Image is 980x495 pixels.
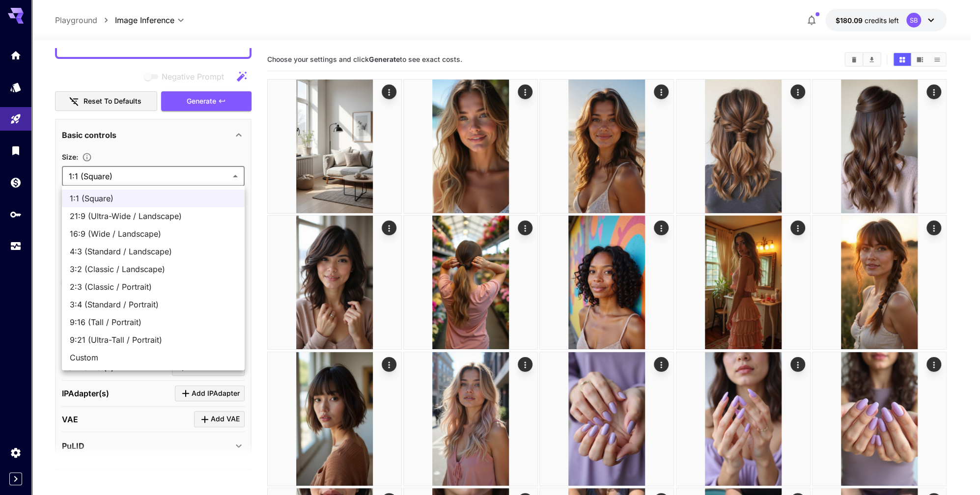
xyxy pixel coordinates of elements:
span: 9:16 (Tall / Portrait) [70,316,237,328]
span: Custom [70,352,237,363]
span: 1:1 (Square) [70,192,237,204]
span: 2:3 (Classic / Portrait) [70,281,237,293]
span: 4:3 (Standard / Landscape) [70,246,237,257]
span: 9:21 (Ultra-Tall / Portrait) [70,334,237,346]
span: 21:9 (Ultra-Wide / Landscape) [70,210,237,222]
span: 3:2 (Classic / Landscape) [70,263,237,275]
span: 16:9 (Wide / Landscape) [70,228,237,240]
span: 3:4 (Standard / Portrait) [70,299,237,310]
